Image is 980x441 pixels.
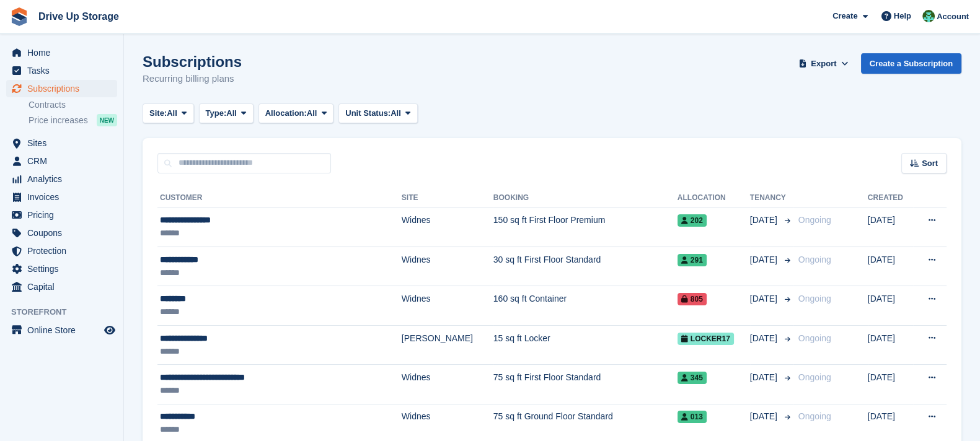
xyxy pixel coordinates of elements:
span: Ongoing [798,372,831,382]
span: Ongoing [798,255,831,264]
span: [DATE] [750,292,780,305]
button: Unit Status: All [338,103,417,124]
span: Create [832,10,857,22]
span: [DATE] [750,410,780,423]
span: Analytics [27,170,102,188]
span: [DATE] [750,371,780,384]
span: Settings [27,260,102,277]
span: Protection [27,242,102,260]
span: Help [894,10,911,22]
th: Customer [157,188,402,208]
th: Created [868,188,913,208]
span: Online Store [27,321,102,339]
th: Site [402,188,493,208]
a: menu [6,260,117,277]
span: [DATE] [750,214,780,227]
span: 805 [678,293,707,305]
span: Ongoing [798,411,831,421]
td: [DATE] [868,247,913,286]
span: Storefront [11,306,123,318]
span: Capital [27,278,102,295]
span: Home [27,44,102,61]
a: menu [6,224,117,242]
a: menu [6,80,117,97]
span: Tasks [27,62,102,79]
a: Drive Up Storage [33,6,124,27]
span: Sites [27,134,102,152]
div: NEW [97,114,117,126]
th: Allocation [678,188,750,208]
span: All [307,107,317,120]
span: Ongoing [798,215,831,225]
span: All [167,107,177,120]
span: Price increases [29,115,88,126]
a: menu [6,188,117,206]
a: menu [6,134,117,152]
a: Preview store [102,323,117,338]
td: [DATE] [868,325,913,364]
td: Widnes [402,365,493,404]
img: Camille [922,10,935,22]
a: menu [6,62,117,79]
span: Locker17 [678,333,734,345]
a: menu [6,278,117,295]
a: menu [6,206,117,224]
span: Account [937,11,969,23]
a: Price increases NEW [29,113,117,127]
td: 150 sq ft First Floor Premium [493,207,678,247]
span: Site: [149,107,167,120]
span: Allocation: [265,107,307,120]
span: Subscriptions [27,80,102,97]
button: Type: All [199,103,254,124]
span: Ongoing [798,294,831,303]
td: 160 sq ft Container [493,286,678,325]
a: menu [6,242,117,260]
img: stora-icon-8386f47178a22dfd0bd8f6a31ec36ba5ce8667c1dd55bd0f319d3a0aa187defe.svg [10,7,29,26]
span: 345 [678,372,707,384]
td: [DATE] [868,286,913,325]
span: 013 [678,411,707,423]
span: Sort [922,157,938,170]
span: CRM [27,152,102,170]
td: Widnes [402,207,493,247]
a: Create a Subscription [861,53,961,74]
a: menu [6,44,117,61]
a: Contracts [29,99,117,111]
td: Widnes [402,247,493,286]
a: menu [6,170,117,188]
td: [DATE] [868,207,913,247]
span: Export [811,58,836,70]
span: Unit Status: [345,107,391,120]
span: Ongoing [798,333,831,343]
td: [PERSON_NAME] [402,325,493,364]
td: [DATE] [868,365,913,404]
td: 75 sq ft First Floor Standard [493,365,678,404]
button: Allocation: All [258,103,334,124]
a: menu [6,152,117,170]
td: 30 sq ft First Floor Standard [493,247,678,286]
a: menu [6,321,117,339]
h1: Subscriptions [143,53,242,70]
span: Invoices [27,188,102,206]
span: All [226,107,237,120]
span: All [391,107,401,120]
span: Pricing [27,206,102,224]
button: Export [797,53,851,74]
span: Type: [206,107,227,120]
th: Booking [493,188,678,208]
span: 202 [678,214,707,227]
span: [DATE] [750,253,780,266]
button: Site: All [143,103,194,124]
span: [DATE] [750,332,780,345]
td: Widnes [402,286,493,325]
td: 15 sq ft Locker [493,325,678,364]
span: 291 [678,254,707,266]
p: Recurring billing plans [143,72,242,86]
span: Coupons [27,224,102,242]
th: Tenancy [750,188,793,208]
